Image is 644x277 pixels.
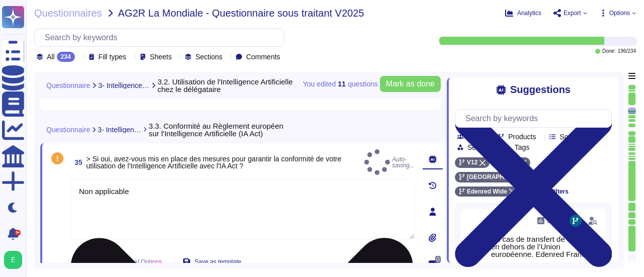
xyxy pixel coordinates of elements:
span: Questionnaire [46,82,90,89]
span: Fill types [99,53,126,60]
button: Mark as done [380,76,441,92]
span: 0 [435,256,441,263]
textarea: Non applicable [70,179,415,239]
img: user [4,251,22,269]
span: Options [609,10,630,16]
span: Questionnaires [34,8,102,18]
span: 3- Intelligence artificielle [98,82,149,89]
span: 35 [70,159,83,166]
span: Done: [602,49,616,54]
span: Auto-saving... [364,149,415,175]
div: 9+ [15,230,21,236]
span: Comments [246,53,280,60]
button: user [2,249,29,271]
span: > Si oui, avez-vous mis en place des mesures pour garantir la conformité de votre utilisation de ... [87,155,342,170]
span: Mark as done [386,80,435,88]
span: 196 / 234 [618,49,636,54]
input: Search by keywords [40,29,284,46]
span: You edited question s [303,80,378,87]
span: Sheets [150,53,172,60]
span: Analytics [517,10,541,16]
span: Questionnaire [46,126,90,133]
input: Search by keywords [460,110,611,127]
span: AG2R La Mondiale - Questionnaire sous traitant V2025 [118,8,364,18]
span: All [47,53,55,60]
span: 3- Intelligence artificielle [98,126,141,133]
span: 3.2. Utilisation de l'Intelligence Artificielle chez le délégataire [157,78,294,93]
span: 3.3. Conformité au Règlement européen sur l'Intelligence Artificielle (IA Act) [148,122,294,137]
b: 11 [338,80,346,87]
button: Analytics [505,9,541,17]
span: Sections [195,53,222,60]
div: 234 [57,52,75,62]
span: Export [563,10,581,16]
